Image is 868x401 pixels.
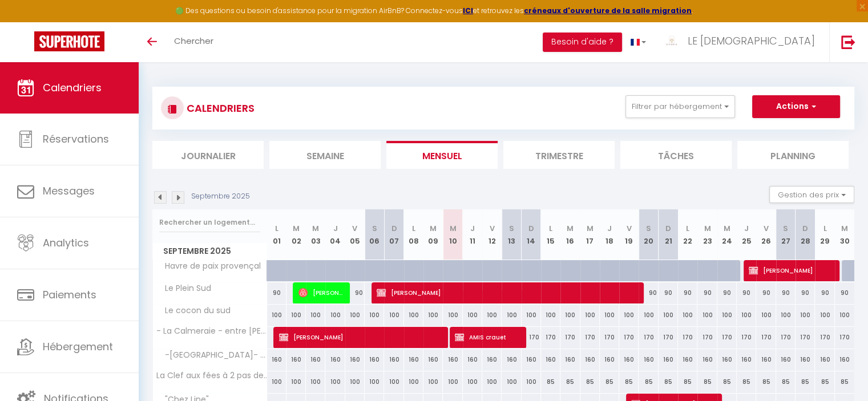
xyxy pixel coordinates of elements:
[756,349,776,370] div: 160
[802,223,808,234] abbr: D
[423,371,443,392] div: 100
[835,209,854,260] th: 30
[541,305,560,326] div: 100
[639,282,658,303] div: 90
[686,223,689,234] abbr: L
[769,186,854,203] button: Gestion des prix
[841,223,848,234] abbr: M
[697,371,717,392] div: 85
[423,305,443,326] div: 100
[384,209,403,260] th: 07
[659,349,678,370] div: 160
[463,349,482,370] div: 160
[737,327,756,348] div: 170
[267,349,286,370] div: 160
[365,371,384,392] div: 100
[796,282,815,303] div: 90
[815,327,834,348] div: 170
[659,282,678,303] div: 90
[153,243,267,260] span: Septembre 2025
[372,223,377,234] abbr: S
[509,223,514,234] abbr: S
[783,223,788,234] abbr: S
[646,223,651,234] abbr: S
[365,305,384,326] div: 100
[541,327,560,348] div: 170
[823,223,826,234] abbr: L
[697,282,717,303] div: 90
[541,349,560,370] div: 160
[463,371,482,392] div: 100
[43,184,95,198] span: Messages
[404,371,423,392] div: 100
[619,327,639,348] div: 170
[639,371,658,392] div: 85
[502,349,521,370] div: 160
[524,6,692,15] strong: créneaux d'ouverture de la salle migration
[776,209,796,260] th: 27
[430,223,437,234] abbr: M
[449,223,456,234] abbr: M
[352,223,357,234] abbr: V
[835,305,854,326] div: 100
[835,371,854,392] div: 85
[333,223,338,234] abbr: J
[717,349,737,370] div: 160
[267,209,286,260] th: 01
[560,349,580,370] div: 160
[659,327,678,348] div: 170
[286,349,306,370] div: 160
[835,349,854,370] div: 160
[43,132,109,146] span: Réservations
[620,141,732,169] li: Tâches
[463,209,482,260] th: 11
[267,371,286,392] div: 100
[587,223,594,234] abbr: M
[697,349,717,370] div: 160
[717,371,737,392] div: 85
[9,5,43,39] button: Ouvrir le widget de chat LiveChat
[678,282,697,303] div: 90
[275,223,278,234] abbr: L
[717,209,737,260] th: 24
[639,209,658,260] th: 20
[345,349,365,370] div: 160
[286,305,306,326] div: 100
[659,371,678,392] div: 85
[796,371,815,392] div: 85
[841,35,855,49] img: logout
[34,31,104,51] img: Super Booking
[325,209,345,260] th: 04
[165,22,222,62] a: Chercher
[549,223,552,234] abbr: L
[639,349,658,370] div: 160
[737,282,756,303] div: 90
[443,349,462,370] div: 160
[43,80,102,95] span: Calendriers
[619,371,639,392] div: 85
[365,349,384,370] div: 160
[756,371,776,392] div: 85
[312,223,319,234] abbr: M
[737,305,756,326] div: 100
[764,223,769,234] abbr: V
[286,371,306,392] div: 100
[688,34,815,48] span: LE [DEMOGRAPHIC_DATA]
[600,209,619,260] th: 18
[600,327,619,348] div: 170
[43,339,113,354] span: Hébergement
[776,371,796,392] div: 85
[678,371,697,392] div: 85
[269,141,381,169] li: Semaine
[155,327,269,335] span: - La Calmeraie - entre [PERSON_NAME] et Mer
[756,282,776,303] div: 90
[503,141,615,169] li: Trimestre
[600,305,619,326] div: 100
[443,371,462,392] div: 100
[541,371,560,392] div: 85
[470,223,475,234] abbr: J
[345,209,365,260] th: 05
[560,327,580,348] div: 170
[665,223,671,234] abbr: D
[286,209,306,260] th: 02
